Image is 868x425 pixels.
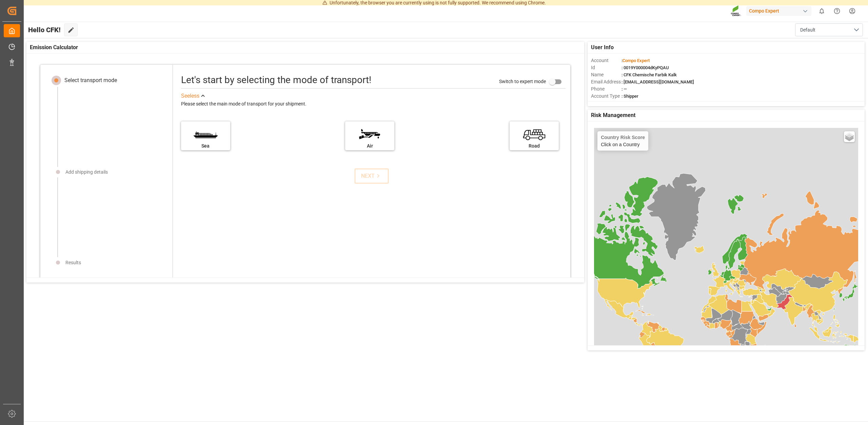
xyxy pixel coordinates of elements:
[591,111,635,119] span: Risk Management
[591,71,622,78] span: Name
[591,64,622,71] span: Id
[795,23,863,36] button: open menu
[829,3,845,19] button: Help Center
[622,58,650,63] span: :
[731,5,742,17] img: Screenshot%202023-09-29%20at%2010.02.21.png_1712312052.png
[513,142,555,150] div: Road
[623,58,650,63] span: Compo Expert
[181,92,199,100] div: See less
[601,135,645,140] h4: Country Risk Score
[622,79,694,84] span: : [EMAIL_ADDRESS][DOMAIN_NAME]
[591,43,614,52] span: User Info
[591,57,622,64] span: Account
[30,43,78,52] span: Emission Calculator
[349,142,391,150] div: Air
[65,169,108,176] div: Add shipping details
[746,4,814,17] button: Compo Expert
[184,142,227,150] div: Sea
[622,72,677,77] span: : CFK Chemische Farbik Kalk
[355,169,389,183] button: NEXT
[601,135,645,147] div: Click on a Country
[64,76,117,84] div: Select transport mode
[361,172,382,180] div: NEXT
[622,94,638,99] span: : Shipper
[28,23,61,36] span: Hello CFK!
[591,93,622,100] span: Account Type
[591,85,622,93] span: Phone
[814,3,829,19] button: show 0 new notifications
[800,26,815,34] span: Default
[622,86,627,92] span: : —
[65,259,81,266] div: Results
[746,6,811,16] div: Compo Expert
[499,79,546,84] span: Switch to expert mode
[622,65,669,70] span: : 0019Y000004dKyPQAU
[181,100,566,108] div: Please select the main mode of transport for your shipment.
[844,131,855,142] a: Layers
[591,78,622,85] span: Email Address
[181,73,371,87] div: Let's start by selecting the mode of transport!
